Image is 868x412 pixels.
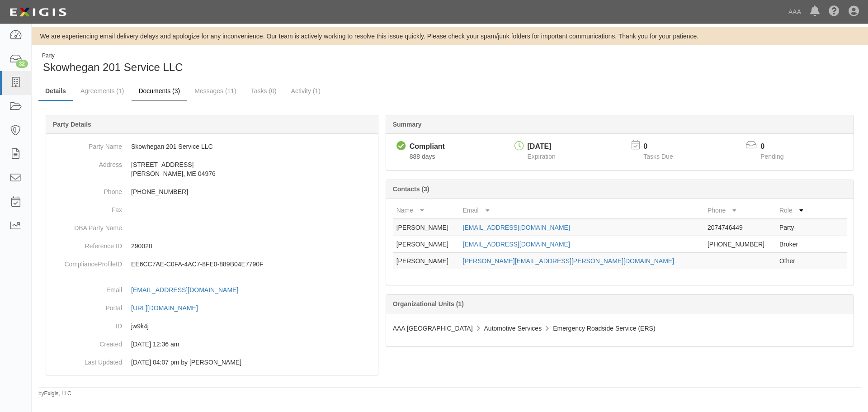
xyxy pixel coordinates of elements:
th: Phone [704,202,776,219]
a: [EMAIL_ADDRESS][DOMAIN_NAME] [463,241,570,248]
i: Compliant [396,142,406,151]
dt: Fax [50,201,122,214]
td: [PERSON_NAME] [393,236,459,253]
a: AAA [784,3,806,21]
dt: Portal [50,299,122,313]
dt: Last Updated [50,353,122,367]
dd: Skowhegan 201 Service LLC [50,137,374,156]
a: Messages (11) [188,82,243,100]
span: Emergency Roadside Service (ERS) [553,325,655,332]
dd: 03/10/2023 12:36 am [50,335,374,353]
dt: ID [50,317,122,331]
b: Contacts (3) [393,185,429,193]
th: Name [393,202,459,219]
th: Role [776,202,811,219]
dd: jw9k4j [50,317,374,335]
span: Expiration [528,153,556,160]
span: Automotive Services [484,325,542,332]
small: by [38,390,71,398]
a: [EMAIL_ADDRESS][DOMAIN_NAME] [131,286,248,294]
a: Activity (1) [284,82,327,100]
p: 0 [643,142,684,152]
p: 290020 [131,242,374,251]
dt: ComplianceProfileID [50,255,122,269]
a: Tasks (0) [244,82,283,100]
div: Skowhegan 201 Service LLC [38,52,443,75]
dd: [STREET_ADDRESS] [PERSON_NAME], ME 04976 [50,156,374,183]
div: 32 [16,60,28,68]
img: logo-5460c22ac91f19d4615b14bd174203de0afe785f0fc80cf4dbbc73dc1793850b.png [7,4,69,20]
td: [PERSON_NAME] [393,253,459,270]
div: We are experiencing email delivery delays and apologize for any inconvenience. Our team is active... [32,32,868,41]
div: Party [42,52,183,60]
div: [EMAIL_ADDRESS][DOMAIN_NAME] [131,285,238,294]
div: [DATE] [528,142,556,152]
b: Summary [393,121,422,128]
a: Details [38,82,73,101]
span: Skowhegan 201 Service LLC [43,61,183,73]
a: [PERSON_NAME][EMAIL_ADDRESS][PERSON_NAME][DOMAIN_NAME] [463,257,675,265]
a: [URL][DOMAIN_NAME] [131,304,208,312]
td: [PHONE_NUMBER] [704,236,776,253]
td: Other [776,253,811,270]
a: [EMAIL_ADDRESS][DOMAIN_NAME] [463,224,570,231]
td: 2074746449 [704,219,776,236]
dt: DBA Party Name [50,219,122,232]
td: [PERSON_NAME] [393,219,459,236]
a: Documents (3) [132,82,187,101]
span: Pending [760,153,783,160]
td: Party [776,219,811,236]
dt: Party Name [50,137,122,151]
th: Email [459,202,704,219]
p: 0 [760,142,795,152]
dt: Email [50,281,122,294]
a: Agreements (1) [74,82,131,100]
div: Compliant [410,142,445,152]
a: Exigis, LLC [44,390,71,397]
span: AAA [GEOGRAPHIC_DATA] [393,325,473,332]
td: Broker [776,236,811,253]
b: Organizational Units (1) [393,300,464,308]
b: Party Details [53,121,91,128]
p: EE6CC7AE-C0FA-4AC7-8FE0-889B04E7790F [131,260,374,269]
span: Tasks Due [643,153,673,160]
dt: Reference ID [50,237,122,251]
dd: 03/18/2024 04:07 pm by Benjamin Tully [50,353,374,371]
span: Since 03/10/2023 [410,153,435,160]
dd: [PHONE_NUMBER] [50,183,374,201]
dt: Phone [50,183,122,196]
i: Help Center - Complianz [829,6,840,17]
dt: Created [50,335,122,349]
dt: Address [50,156,122,169]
